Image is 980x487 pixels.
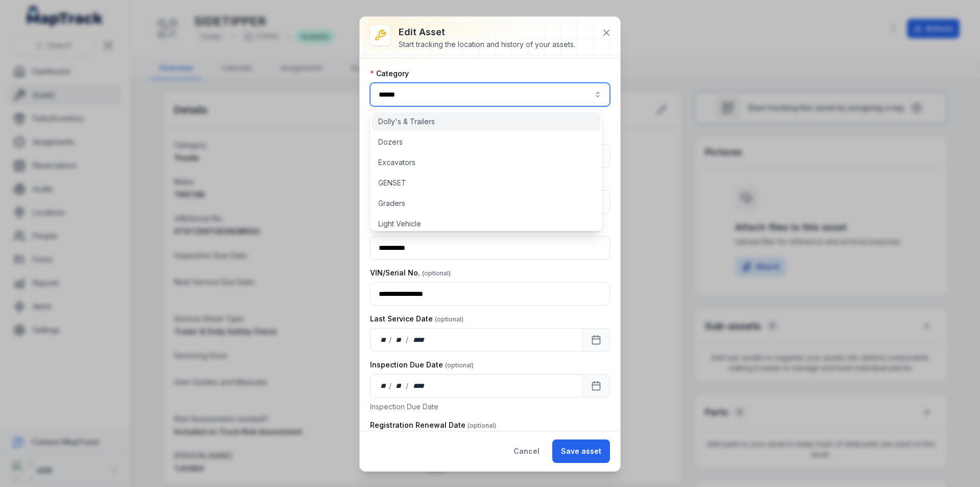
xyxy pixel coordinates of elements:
[409,335,428,345] div: year,
[378,137,403,147] span: Dozers
[399,25,575,39] h3: Edit asset
[378,178,406,188] span: GENSET
[552,439,610,463] button: Save asset
[393,381,406,391] div: month,
[399,39,575,50] div: Start tracking the location and history of your assets.
[393,335,406,345] div: month,
[378,219,421,229] span: Light Vehicle
[389,381,393,391] div: /
[370,314,463,324] label: Last Service Date
[389,335,393,345] div: /
[370,68,409,79] label: Category
[378,198,405,208] span: Graders
[370,402,610,412] p: Inspection Due Date
[379,335,389,345] div: day,
[370,268,451,278] label: VIN/Serial No.
[409,381,428,391] div: year,
[406,335,409,345] div: /
[406,381,409,391] div: /
[582,328,610,352] button: Calendar
[378,157,415,168] span: Excavators
[370,360,474,370] label: Inspection Due Date
[370,420,496,430] label: Registration Renewal Date
[582,374,610,398] button: Calendar
[505,439,548,463] button: Cancel
[379,381,389,391] div: day,
[378,117,435,127] span: Dolly's & Trailers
